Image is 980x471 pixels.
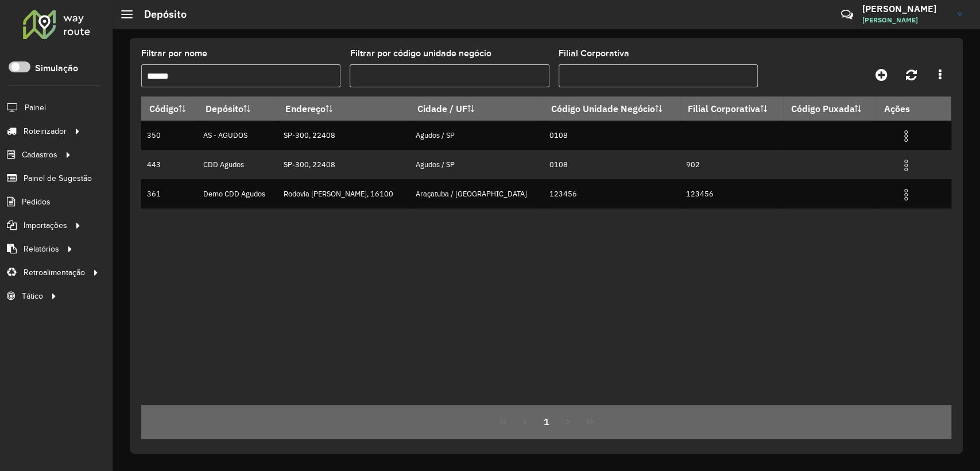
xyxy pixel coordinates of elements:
[543,179,680,209] td: 123456
[543,121,680,150] td: 0108
[559,47,629,60] label: Filial Corporativa
[278,150,410,179] td: SP-300, 22408
[141,179,197,209] td: 361
[141,121,197,150] td: 350
[24,243,59,255] span: Relatórios
[24,172,92,184] span: Painel de Sugestão
[536,411,557,433] button: 1
[24,267,85,279] span: Retroalimentação
[409,179,543,209] td: Araçatuba / [GEOGRAPHIC_DATA]
[22,149,57,161] span: Cadastros
[543,96,680,121] th: Código Unidade Negócio
[409,96,543,121] th: Cidade / UF
[543,150,680,179] td: 0108
[35,61,78,75] label: Simulação
[278,96,410,121] th: Endereço
[197,179,278,209] td: Demo CDD Agudos
[197,150,278,179] td: CDD Agudos
[197,121,278,150] td: AS - AGUDOS
[197,96,278,121] th: Depósito
[862,15,948,25] span: [PERSON_NAME]
[22,196,51,208] span: Pedidos
[409,121,543,150] td: Agudos / SP
[25,102,46,114] span: Painel
[141,96,197,121] th: Código
[24,219,67,231] span: Importações
[141,150,197,179] td: 443
[835,2,859,27] a: Contato Rápido
[22,290,43,302] span: Tático
[680,96,783,121] th: Filial Corporativa
[278,121,410,150] td: SP-300, 22408
[680,150,783,179] td: 902
[141,47,207,60] label: Filtrar por nome
[862,3,948,14] h3: [PERSON_NAME]
[876,96,945,121] th: Ações
[133,8,187,21] h2: Depósito
[278,179,410,209] td: Rodovia [PERSON_NAME], 16100
[409,150,543,179] td: Agudos / SP
[783,96,877,121] th: Código Puxada
[24,125,67,137] span: Roteirizador
[350,47,491,60] label: Filtrar por código unidade negócio
[680,179,783,209] td: 123456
